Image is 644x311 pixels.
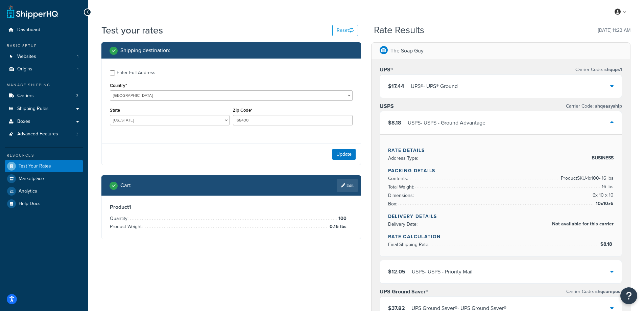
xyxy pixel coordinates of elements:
[17,66,32,72] span: Origins
[388,221,419,228] span: Delivery Date:
[5,103,83,115] a: Shipping Rules
[600,183,614,191] span: 16 lbs
[17,93,34,99] span: Carriers
[594,200,614,208] span: 10x10x6
[101,24,163,37] h1: Test your rates
[388,167,614,174] h4: Packing Details
[5,90,83,102] a: Carriers3
[19,163,51,169] span: Test Your Rates
[5,185,83,197] a: Analytics
[5,50,83,63] li: Websites
[388,183,416,191] span: Total Weight:
[17,27,40,33] span: Dashboard
[19,176,44,182] span: Marketplace
[110,70,115,75] input: Enter Full Address
[388,241,431,248] span: Final Shipping Rate:
[388,155,420,162] span: Address Type:
[233,108,252,113] label: Zip Code*
[5,63,83,75] a: Origins1
[337,179,358,192] a: Edit
[600,241,614,248] span: $8.18
[19,188,37,194] span: Analytics
[5,50,83,63] a: Websites1
[388,233,614,240] h4: Rate Calculation
[388,82,404,90] span: $17.44
[598,26,630,35] p: [DATE] 11:23 AM
[594,103,622,110] span: shqeasyship
[5,153,83,158] div: Resources
[380,103,394,110] h3: USPS
[110,223,144,230] span: Product Weight:
[332,149,356,160] button: Update
[388,119,401,127] span: $8.18
[337,215,347,223] span: 100
[5,173,83,185] a: Marketplace
[17,131,58,137] span: Advanced Features
[5,198,83,210] a: Help Docs
[594,288,622,295] span: shqsurepost
[408,118,485,128] div: USPS - USPS - Ground Advantage
[5,115,83,128] a: Boxes
[380,66,393,73] h3: UPS®
[110,215,130,222] span: Quantity:
[388,268,405,275] span: $12.05
[566,287,622,296] p: Carrier Code:
[550,220,614,228] span: Not available for this carrier
[77,54,78,60] span: 1
[390,46,424,55] p: The Soap Guy
[5,82,83,88] div: Manage Shipping
[603,66,622,73] span: shqups1
[76,93,78,99] span: 3
[590,154,614,162] span: BUSINESS
[117,68,156,77] div: Enter Full Address
[374,25,424,36] h2: Rate Results
[5,43,83,49] div: Basic Setup
[120,47,170,53] h2: Shipping destination :
[412,267,473,276] div: USPS - USPS - Priority Mail
[388,175,410,182] span: Contents:
[5,63,83,75] li: Origins
[120,182,132,188] h2: Cart :
[328,223,347,231] span: 0.16 lbs
[575,65,622,74] p: Carrier Code:
[388,147,614,154] h4: Rate Details
[110,83,127,88] label: Country*
[76,131,78,137] span: 3
[17,54,36,60] span: Websites
[566,102,622,111] p: Carrier Code:
[17,106,49,112] span: Shipping Rules
[388,192,415,199] span: Dimensions:
[332,25,358,36] button: Reset
[559,174,614,182] span: Product SKU-1 x 100 - 16 lbs
[77,66,78,72] span: 1
[19,201,41,207] span: Help Docs
[380,288,428,295] h3: UPS Ground Saver®
[591,191,614,199] span: 6 x 10 x 10
[110,108,120,113] label: State
[5,24,83,36] a: Dashboard
[411,82,458,91] div: UPS® - UPS® Ground
[17,119,30,125] span: Boxes
[388,213,614,220] h4: Delivery Details
[5,160,83,172] a: Test Your Rates
[110,204,353,210] h3: Product 1
[620,287,637,304] button: Open Resource Center
[5,90,83,102] li: Carriers
[388,200,399,207] span: Box:
[5,128,83,140] a: Advanced Features3
[5,128,83,140] li: Advanced Features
